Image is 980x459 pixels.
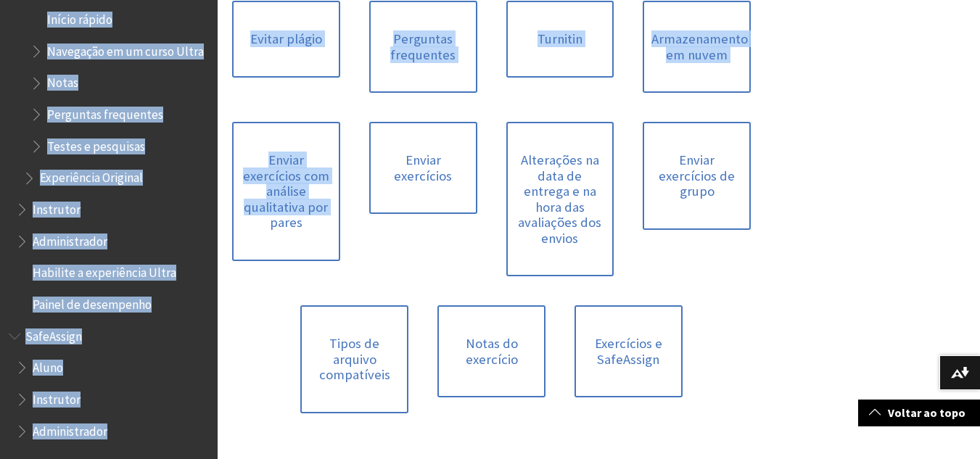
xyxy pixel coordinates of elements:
a: Exercícios e SafeAssign [575,305,683,397]
span: Perguntas frequentes [47,102,163,122]
span: Navegação em um curso Ultra [47,39,204,59]
span: Experiência Original [40,166,143,186]
a: Armazenamento em nuvem [643,1,751,93]
span: Administrador [33,419,107,439]
span: Habilite a experiência Ultra [33,261,176,281]
span: Aluno [33,355,63,375]
span: Painel de desempenho [33,292,152,312]
span: Administrador [33,229,107,249]
span: Notas [47,71,78,91]
a: Notas do exercício [437,305,545,397]
span: SafeAssign [25,324,82,344]
span: Instrutor [33,197,81,217]
a: Enviar exercícios com análise qualitativa por pares [232,122,340,261]
a: Alterações na data de entrega e na hora das avaliações dos envios [506,122,614,276]
a: Turnitin [506,1,614,78]
a: Tipos de arquivo compatíveis [300,305,408,413]
span: Instrutor [33,387,81,407]
span: Testes e pesquisas [47,134,145,154]
nav: Book outline for Blackboard SafeAssign [9,324,209,444]
a: Perguntas frequentes [369,1,477,93]
a: Evitar plágio [232,1,340,78]
a: Enviar exercícios [369,122,477,214]
span: Início rápido [47,7,112,27]
a: Enviar exercícios de grupo [643,122,751,230]
a: Voltar ao topo [858,400,980,426]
